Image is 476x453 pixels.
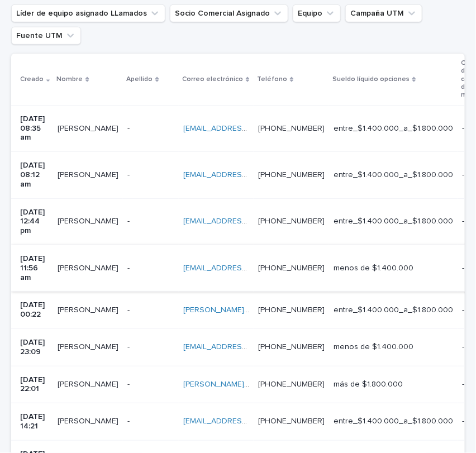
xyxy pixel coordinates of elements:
font: menos de $1.400.000 [334,264,413,272]
font: - [462,264,464,272]
a: [EMAIL_ADDRESS][DOMAIN_NAME] [183,171,310,179]
font: [DATE] 23:09 [20,338,47,356]
font: [DATE] 08:35 am [20,115,47,142]
font: [PERSON_NAME] [58,343,118,351]
font: - [462,171,464,179]
a: [PHONE_NUMBER] [258,264,325,272]
p: Miguel Ángel Injantee [58,168,121,180]
a: [EMAIL_ADDRESS][DOMAIN_NAME] [183,417,310,425]
font: [DATE] 12:44 pm [20,208,47,235]
a: [EMAIL_ADDRESS][DOMAIN_NAME] [183,217,310,225]
font: - [127,380,130,388]
font: - [462,380,464,388]
font: [PERSON_NAME] [58,125,118,132]
a: [PHONE_NUMBER] [258,306,325,314]
button: Campaña UTM [345,4,422,22]
font: [DATE] 22:01 [20,376,47,393]
a: [PERSON_NAME][EMAIL_ADDRESS][PERSON_NAME][DOMAIN_NAME] [183,380,431,388]
font: menos de $1.400.000 [334,343,413,351]
button: Equipo [293,4,341,22]
font: - [462,217,464,225]
font: [PERSON_NAME] [58,171,118,179]
font: [DATE] 08:12 am [20,161,47,188]
a: [EMAIL_ADDRESS][DOMAIN_NAME] [183,125,310,132]
font: Creado [20,76,44,83]
p: Jazmín Rosana Romero Castillo [58,261,121,273]
a: [EMAIL_ADDRESS][DOMAIN_NAME] [183,343,310,351]
font: [PERSON_NAME] [58,417,118,425]
button: Fuente UTM [11,27,81,45]
p: Héctor Mardones Poblete [58,340,121,352]
font: - [127,125,130,132]
p: Juan Pablo Mozó Etcheverry [58,414,121,426]
font: Sueldo líquido opciones [332,76,410,83]
a: [PHONE_NUMBER] [258,380,325,388]
font: - [127,417,130,425]
font: - [462,417,464,425]
font: [PERSON_NAME] [58,306,118,314]
button: Líder de equipo asignado LLamados [11,4,165,22]
font: [PERSON_NAME] [58,264,118,272]
font: - [127,217,130,225]
font: - [127,343,130,351]
font: más de $1.800.000 [334,380,403,388]
font: Apellido [126,76,153,83]
a: [PHONE_NUMBER] [258,343,325,351]
a: [PHONE_NUMBER] [258,217,325,225]
font: - [462,343,464,351]
font: [DATE] 14:21 [20,413,47,430]
font: [PERSON_NAME] [58,380,118,388]
a: [PHONE_NUMBER] [258,417,325,425]
font: - [462,125,464,132]
font: - [127,264,130,272]
a: [PHONE_NUMBER] [258,125,325,132]
font: - [127,171,130,179]
font: [DATE] 11:56 am [20,255,47,282]
font: entre_$1.400.000_a_$1.800.000 [334,125,453,132]
font: entre_$1.400.000_a_$1.800.000 [334,417,453,425]
font: Nombre [56,76,83,83]
font: Correo electrónico [182,76,243,83]
p: Jacob Papadopulos Zepeda [58,378,121,389]
a: [EMAIL_ADDRESS][DOMAIN_NAME] [183,264,310,272]
font: - [127,306,130,314]
font: entre_$1.400.000_a_$1.800.000 [334,171,453,179]
font: [PERSON_NAME] [58,217,118,225]
p: Fernando Navarro [58,303,121,315]
button: Socio Comercial Asignado [170,4,288,22]
font: Teléfono [257,76,287,83]
font: entre_$1.400.000_a_$1.800.000 [334,306,453,314]
font: entre_$1.400.000_a_$1.800.000 [334,217,453,225]
a: [PHONE_NUMBER] [258,171,325,179]
font: - [462,306,464,314]
font: [DATE] 00:22 [20,301,47,318]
